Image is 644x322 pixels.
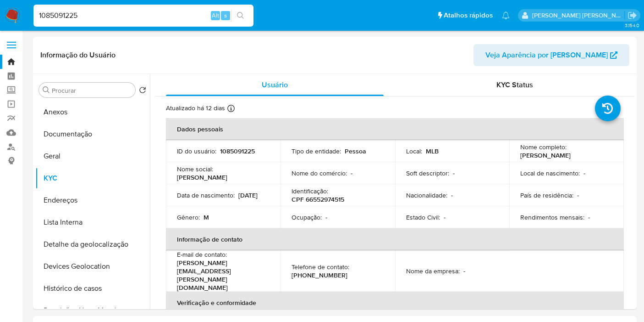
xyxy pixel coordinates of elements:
button: Anexos [35,101,150,123]
p: Nacionalidade : [406,191,447,199]
p: Gênero : [177,213,200,221]
button: Lista Interna [35,211,150,233]
p: Nome da empresa : [406,267,460,275]
p: [PHONE_NUMBER] [292,271,347,279]
p: Nome do comércio : [292,169,347,177]
p: [PERSON_NAME] [520,151,571,159]
span: KYC Status [496,79,533,90]
p: - [444,213,446,221]
span: s [224,11,227,20]
a: Notificações [502,11,510,19]
p: Nome social : [177,165,213,173]
input: Procurar [52,86,132,95]
input: Pesquise usuários ou casos... [33,10,253,22]
h1: Informação do Usuário [40,51,116,60]
button: Devices Geolocation [35,255,150,277]
a: Sair [627,11,637,20]
p: - [577,191,579,199]
p: Data de nascimento : [177,191,235,199]
p: M [204,213,209,221]
button: Procurar [43,86,50,94]
button: Retornar ao pedido padrão [139,86,146,96]
p: Tipo de entidade : [292,147,341,155]
button: Geral [35,145,150,167]
th: Informação de contato [166,228,624,250]
p: Estado Civil : [406,213,440,221]
p: ID do usuário : [177,147,216,155]
p: - [451,191,453,199]
p: [DATE] [238,191,258,199]
button: Veja Aparência por [PERSON_NAME] [473,44,629,66]
p: Rendimentos mensais : [520,213,584,221]
button: Histórico de casos [35,277,150,299]
button: Detalhe da geolocalização [35,233,150,255]
p: - [325,213,327,221]
p: - [588,213,590,221]
p: MLB [426,147,439,155]
p: 1085091225 [220,147,255,155]
p: Nome completo : [520,143,567,151]
button: Endereços [35,189,150,211]
button: search-icon [231,9,250,22]
span: Usuário [262,79,288,90]
p: Local : [406,147,422,155]
button: Documentação [35,123,150,145]
p: Pessoa [345,147,366,155]
button: Restrições Novo Mundo [35,299,150,322]
p: Identificação : [292,187,328,195]
span: Atalhos rápidos [444,11,493,20]
span: Veja Aparência por [PERSON_NAME] [485,44,608,66]
p: Local de nascimento : [520,169,580,177]
th: Verificação e conformidade [166,292,624,314]
p: Telefone de contato : [292,263,349,271]
p: - [583,169,585,177]
p: - [351,169,352,177]
p: Atualizado há 12 dias [166,104,225,113]
p: - [453,169,455,177]
p: leticia.merlin@mercadolivre.com [532,11,625,20]
p: [PERSON_NAME] [177,173,227,181]
p: - [463,267,465,275]
span: Alt [212,11,219,20]
th: Dados pessoais [166,118,624,140]
p: E-mail de contato : [177,250,227,259]
p: País de residência : [520,191,573,199]
p: Soft descriptor : [406,169,449,177]
p: Ocupação : [292,213,322,221]
button: KYC [35,167,150,189]
p: CPF 66552974515 [292,195,344,203]
p: [PERSON_NAME][EMAIL_ADDRESS][PERSON_NAME][DOMAIN_NAME] [177,259,266,292]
